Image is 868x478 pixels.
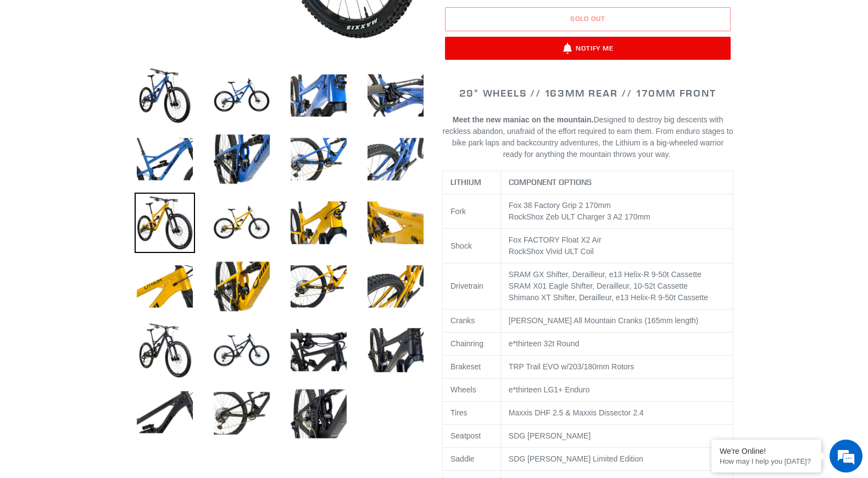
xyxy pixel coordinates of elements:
button: Notify Me [445,37,731,60]
img: Load image into Gallery viewer, LITHIUM - Complete Bike [135,320,195,380]
img: Load image into Gallery viewer, LITHIUM - Complete Bike [212,65,272,126]
div: We're Online! [720,447,813,455]
td: TRP Trail EVO w/203/180mm Rotors [500,356,733,379]
img: Load image into Gallery viewer, LITHIUM - Complete Bike [135,384,195,444]
img: Load image into Gallery viewer, LITHIUM - Complete Bike [288,193,349,253]
img: Load image into Gallery viewer, LITHIUM - Complete Bike [288,320,349,380]
img: Load image into Gallery viewer, LITHIUM - Complete Bike [288,256,349,317]
img: Load image into Gallery viewer, LITHIUM - Complete Bike [365,320,426,380]
td: Maxxis DHF 2.5 & Maxxis Dissector 2.4 [500,402,733,425]
th: LITHIUM [443,171,501,194]
td: Saddle [443,448,501,471]
span: Designed to destroy big descents with reckless abandon, unafraid of the effort required to earn t... [443,115,733,159]
td: [PERSON_NAME] All Mountain Cranks (165mm length) [500,310,733,333]
td: SDG [PERSON_NAME] Limited Edition [500,448,733,471]
img: Load image into Gallery viewer, LITHIUM - Complete Bike [212,320,272,380]
td: e*thirteen 32t Round [500,333,733,356]
img: Load image into Gallery viewer, LITHIUM - Complete Bike [212,384,272,444]
td: Shock [443,229,501,263]
td: e*thirteen LG1+ Enduro [500,379,733,402]
img: Load image into Gallery viewer, LITHIUM - Complete Bike [135,129,195,189]
img: Load image into Gallery viewer, LITHIUM - Complete Bike [135,256,195,317]
td: Seatpost [443,425,501,448]
td: Cranks [443,310,501,333]
td: Chainring [443,333,501,356]
img: Load image into Gallery viewer, LITHIUM - Complete Bike [212,129,272,189]
img: Load image into Gallery viewer, LITHIUM - Complete Bike [288,129,349,189]
span: Zeb ULT Charger 3 A2 170 [546,212,638,221]
img: Load image into Gallery viewer, LITHIUM - Complete Bike [288,65,349,126]
td: Brakeset [443,356,501,379]
img: Load image into Gallery viewer, LITHIUM - Complete Bike [365,129,426,189]
td: SRAM GX Shifter, Derailleur, e13 Helix-R 9-50t Cassette SRAM X01 Eagle Shifter, Derailleur, 10-52... [500,263,733,310]
img: Load image into Gallery viewer, LITHIUM - Complete Bike [365,65,426,126]
td: Tires [443,402,501,425]
td: RockShox mm [500,194,733,229]
img: Load image into Gallery viewer, LITHIUM - Complete Bike [135,193,195,253]
img: Load image into Gallery viewer, LITHIUM - Complete Bike [212,256,272,317]
p: How may I help you today? [720,457,813,465]
td: Fox FACTORY Float X2 Air RockShox Vivid ULT Coil [500,229,733,263]
button: Sold out [445,7,731,31]
img: Load image into Gallery viewer, LITHIUM - Complete Bike [288,384,349,444]
img: Load image into Gallery viewer, LITHIUM - Complete Bike [135,65,195,126]
span: 29" WHEELS // 163mm REAR // 170mm FRONT [459,87,716,99]
td: SDG [PERSON_NAME] [500,425,733,448]
span: From enduro stages to bike park laps and backcountry adventures, the Lithium is a big-wheeled war... [452,127,733,159]
b: Meet the new maniac on the mountain. [453,115,594,124]
td: Fork [443,194,501,229]
td: Wheels [443,379,501,402]
span: Sold out [570,14,605,23]
img: Load image into Gallery viewer, LITHIUM - Complete Bike [212,193,272,253]
td: Drivetrain [443,263,501,310]
img: Load image into Gallery viewer, LITHIUM - Complete Bike [365,256,426,317]
th: COMPONENT OPTIONS [500,171,733,194]
span: . [669,150,671,159]
img: Load image into Gallery viewer, LITHIUM - Complete Bike [365,193,426,253]
span: Fox 38 Factory Grip 2 170mm [509,201,611,210]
